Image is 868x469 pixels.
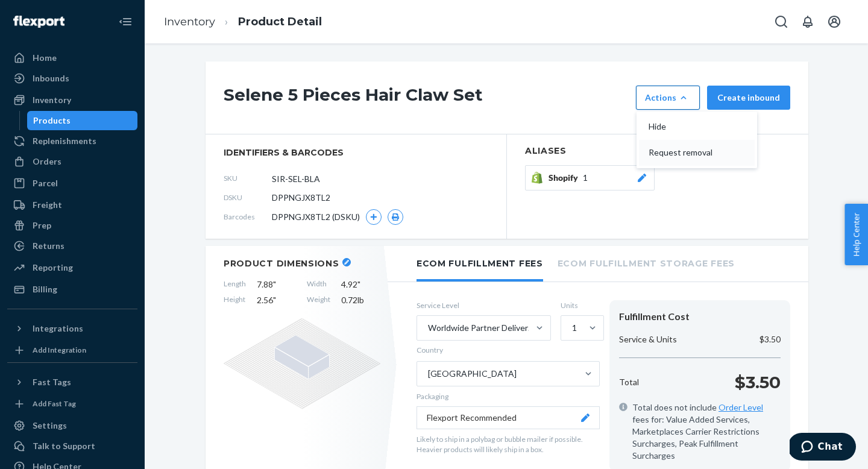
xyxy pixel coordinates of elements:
div: [GEOGRAPHIC_DATA] [428,368,517,380]
span: Request removal [649,148,723,157]
a: Reporting [7,258,137,277]
button: Talk to Support [7,436,137,456]
button: ActionsHideRequest removal [636,86,700,110]
div: 1 [572,322,577,334]
label: Units [561,300,600,310]
div: Home [33,52,57,64]
p: Service & Units [619,333,677,345]
div: Parcel [33,177,58,189]
label: Service Level [417,300,551,310]
div: Inbounds [33,72,69,84]
div: Orders [33,156,61,168]
span: Width [307,279,330,291]
a: Products [27,111,138,130]
div: Fulfillment Cost [619,310,781,324]
span: Shopify [549,172,583,184]
span: 4.92 [341,279,380,291]
li: Ecom Fulfillment Fees [417,246,543,282]
div: Talk to Support [33,440,95,452]
span: " [273,295,276,305]
span: SKU [224,173,272,183]
span: " [273,279,276,289]
span: " [357,279,360,289]
button: Flexport Recommended [417,406,600,429]
div: Inventory [33,94,71,106]
input: Worldwide Partner Delivered Duty Paid [427,322,428,334]
div: Integrations [33,323,83,335]
button: Open Search Box [769,10,793,34]
button: Create inbound [707,86,790,110]
li: Ecom Fulfillment Storage Fees [558,246,735,279]
a: Parcel [7,174,137,193]
p: Total [619,376,639,388]
a: Returns [7,236,137,256]
button: Help Center [844,204,868,265]
a: Order Level [719,402,763,412]
button: Open notifications [796,10,820,34]
a: Settings [7,416,137,435]
span: 0.72 lb [341,294,380,306]
span: Barcodes [224,212,272,222]
span: Weight [307,294,330,306]
a: Inbounds [7,69,137,88]
img: Flexport logo [13,16,64,28]
span: DPPNGJX8TL2 (DSKU) [272,211,360,223]
p: $3.50 [735,370,781,394]
span: DSKU [224,192,272,203]
span: Height [224,294,246,306]
div: Fast Tags [33,376,71,388]
p: $3.50 [759,333,781,345]
div: Returns [33,240,64,252]
h1: Selene 5 Pieces Hair Claw Set [224,86,630,110]
div: Worldwide Partner Delivered Duty Paid [428,322,535,334]
h2: Product Dimensions [224,258,339,269]
a: Add Fast Tag [7,397,137,411]
a: Inventory [7,90,137,110]
button: Shopify1 [525,165,655,190]
div: Billing [33,283,57,295]
a: Replenishments [7,131,137,151]
p: Likely to ship in a polybag or bubble mailer if possible. Heavier products will likely ship in a ... [417,434,600,455]
span: identifiers & barcodes [224,146,488,159]
iframe: Opens a widget where you can chat to one of our agents [790,433,856,463]
div: Replenishments [33,135,96,147]
div: Reporting [33,262,73,274]
span: Length [224,279,246,291]
a: Freight [7,195,137,215]
span: DPPNGJX8TL2 [272,192,330,204]
div: Add Integration [33,345,86,355]
a: Prep [7,216,137,235]
div: Add Fast Tag [33,398,76,409]
a: Billing [7,280,137,299]
ol: breadcrumbs [154,4,332,40]
button: Open account menu [822,10,846,34]
input: 1 [571,322,572,334]
a: Inventory [164,15,215,28]
a: Home [7,48,137,68]
span: Total does not include fees for: Value Added Services, Marketplaces Carrier Restrictions Surcharg... [632,401,781,462]
span: 2.56 [257,294,296,306]
span: 1 [583,172,588,184]
div: Prep [33,219,51,231]
span: Hide [649,122,723,131]
div: Products [33,115,71,127]
button: Close Navigation [113,10,137,34]
button: Request removal [639,140,755,166]
button: Integrations [7,319,137,338]
a: Orders [7,152,137,171]
span: 7.88 [257,279,296,291]
input: Country[GEOGRAPHIC_DATA] [427,368,428,380]
div: Country [417,344,443,356]
div: Settings [33,420,67,432]
button: Hide [639,114,755,140]
h2: Aliases [525,146,790,156]
div: Actions [645,92,691,104]
p: Packaging [417,391,600,401]
a: Add Integration [7,343,137,357]
a: Product Detail [238,15,322,28]
div: Freight [33,199,62,211]
button: Fast Tags [7,373,137,392]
